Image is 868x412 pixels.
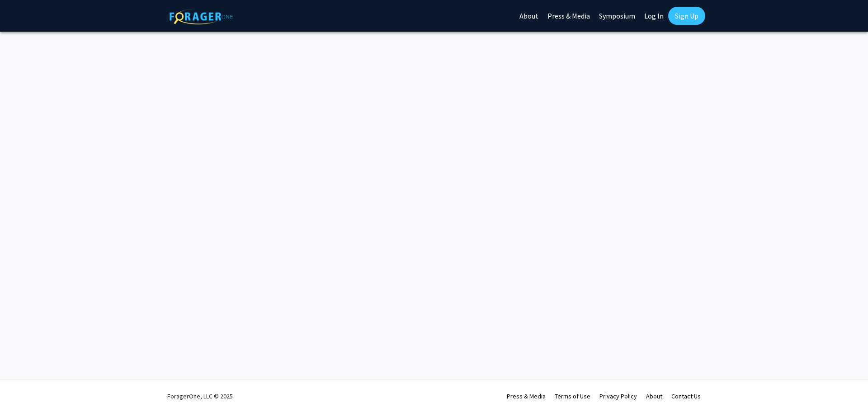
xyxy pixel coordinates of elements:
img: ForagerOne Logo [170,9,233,24]
a: Press & Media [507,392,546,400]
a: Privacy Policy [599,392,637,400]
a: About [646,392,662,400]
div: ForagerOne, LLC © 2025 [167,380,233,412]
a: Sign Up [668,7,705,25]
a: Terms of Use [555,392,590,400]
a: Contact Us [671,392,701,400]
